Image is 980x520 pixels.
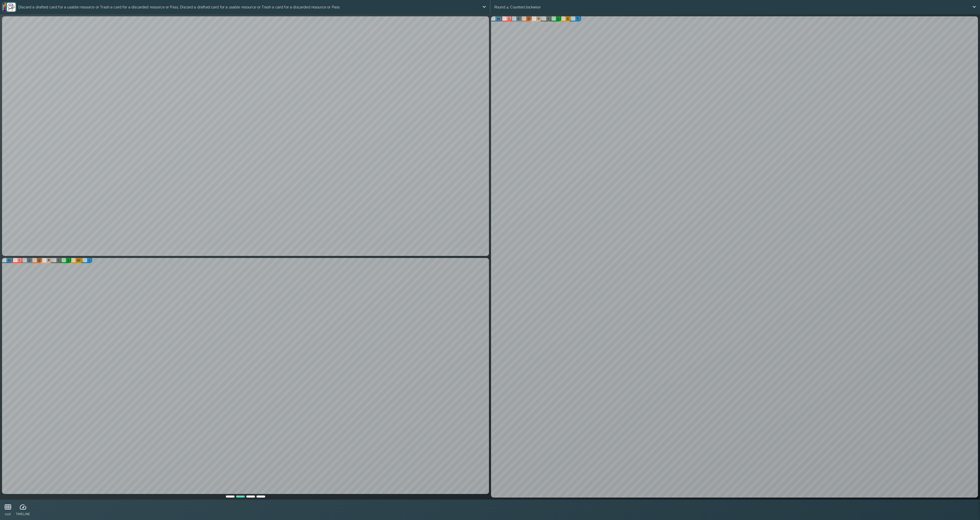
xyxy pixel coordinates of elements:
p: 8 [48,258,50,262]
img: 90486fc592dae9645688f126410224d3.png [7,3,16,11]
img: 7ce405b35252b32175a1b01a34a246c5.png [3,3,11,11]
p: TIMELINE [16,512,30,516]
p: 0 [528,16,530,21]
p: 2 [548,16,549,21]
p: 8 [577,16,579,21]
p: 0 [538,16,540,21]
p: 1 [89,258,90,262]
p: 34 [497,16,500,21]
p: 12 [8,258,11,262]
p: 5 [567,16,569,21]
p: 1 [19,258,20,262]
p: 5 [557,16,559,21]
p: 0.5X [4,512,12,516]
p: 3 [38,258,40,262]
p: 3 [28,258,30,262]
p: 10 [77,258,80,262]
p: 1 [58,258,59,262]
p: 3 [508,16,510,21]
p: Discard a drafted card for a usable resource or Trash a card for a discarded resource or Pass, Di... [16,2,482,12]
p: 2 [518,16,519,21]
p: 3 [67,258,69,262]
